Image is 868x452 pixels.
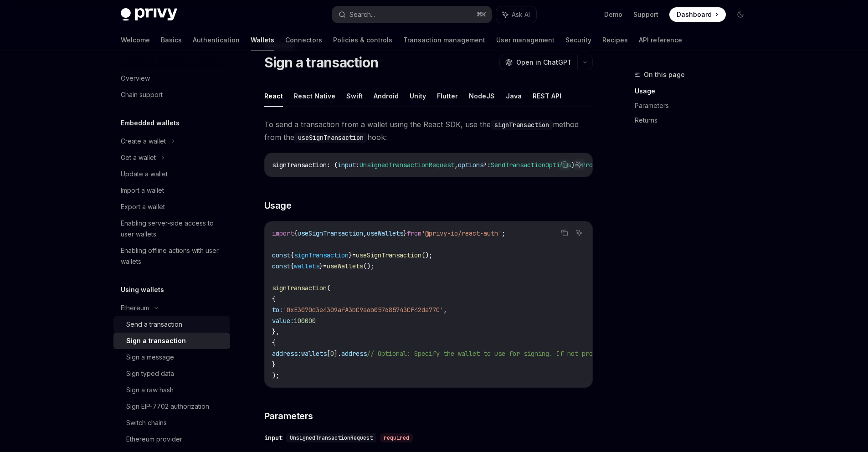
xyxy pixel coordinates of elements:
h5: Using wallets [121,284,164,295]
a: Chain support [113,87,230,103]
span: (); [363,262,374,270]
div: Get a wallet [121,152,156,163]
div: Create a wallet [121,136,166,147]
span: = [352,251,356,259]
h1: Sign a transaction [264,54,379,71]
span: const [272,251,290,259]
div: Sign EIP-7702 authorization [126,401,209,412]
span: 0 [330,349,334,358]
button: React Native [294,85,335,107]
a: Connectors [285,29,322,51]
span: Ask AI [512,10,530,19]
div: Import a wallet [121,185,164,196]
span: } [319,262,323,270]
span: signTransaction [272,284,327,292]
h5: Embedded wallets [121,118,180,128]
button: Toggle dark mode [733,7,748,22]
div: Sign typed data [126,368,174,379]
a: Parameters [635,98,755,113]
span: from [407,229,421,237]
span: ); [272,371,279,380]
div: required [380,433,413,442]
button: Copy the contents from the code block [559,159,570,170]
span: '@privy-io/react-auth' [421,229,502,237]
span: useWallets [367,229,403,237]
span: { [290,251,294,259]
span: : ( [327,161,338,169]
a: Demo [604,10,622,19]
span: import [272,229,294,237]
span: Open in ChatGPT [516,58,572,67]
span: Parameters [264,410,313,422]
a: Sign a message [113,349,230,365]
a: Support [633,10,658,19]
button: Android [374,85,399,107]
a: Transaction management [403,29,485,51]
a: Enabling offline actions with user wallets [113,242,230,270]
span: : [356,161,360,169]
a: Send a transaction [113,316,230,333]
a: Sign typed data [113,365,230,382]
span: useSignTransaction [356,251,421,259]
a: Usage [635,84,755,98]
span: wallets [294,262,319,270]
span: // Optional: Specify the wallet to use for signing. If not provided, the first wallet will be used. [367,349,728,358]
span: Dashboard [677,10,712,19]
button: Flutter [437,85,458,107]
span: wallets [301,349,327,358]
div: Chain support [121,89,163,100]
img: dark logo [121,8,177,21]
span: to: [272,306,283,314]
span: }, [272,328,279,336]
div: Switch chains [126,417,167,428]
span: { [272,339,276,347]
div: Enabling offline actions with user wallets [121,245,225,267]
span: , [454,161,458,169]
span: useSignTransaction [298,229,363,237]
span: useWallets [327,262,363,270]
span: value: [272,317,294,325]
span: } [403,229,407,237]
a: Dashboard [669,7,726,22]
a: Ethereum provider [113,431,230,447]
span: [ [327,349,330,358]
a: Enabling server-side access to user wallets [113,215,230,242]
button: NodeJS [469,85,495,107]
span: ]. [334,349,341,358]
button: Open in ChatGPT [499,55,577,70]
button: Java [506,85,522,107]
div: Send a transaction [126,319,182,330]
a: User management [496,29,555,51]
a: Wallets [251,29,274,51]
a: Export a wallet [113,199,230,215]
a: Switch chains [113,415,230,431]
button: Copy the contents from the code block [559,227,570,239]
a: API reference [639,29,682,51]
span: ⌘ K [477,11,486,18]
button: Ask AI [496,6,536,23]
code: useSignTransaction [294,133,367,143]
span: signTransaction [294,251,349,259]
span: address: [272,349,301,358]
span: } [349,251,352,259]
div: Sign a transaction [126,335,186,346]
span: On this page [644,69,685,80]
button: REST API [533,85,561,107]
div: Enabling server-side access to user wallets [121,218,225,240]
div: Update a wallet [121,169,168,180]
span: '0xE3070d3e4309afA3bC9a6b057685743CF42da77C' [283,306,443,314]
span: { [272,295,276,303]
span: Usage [264,199,292,212]
div: Ethereum provider [126,434,182,445]
button: Unity [410,85,426,107]
a: Update a wallet [113,166,230,182]
button: Search...⌘K [332,6,492,23]
span: address [341,349,367,358]
span: 100000 [294,317,316,325]
span: input [338,161,356,169]
a: Security [565,29,591,51]
button: Ask AI [573,227,585,239]
button: React [264,85,283,107]
span: To send a transaction from a wallet using the React SDK, use the method from the hook: [264,118,593,144]
span: } [272,360,276,369]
